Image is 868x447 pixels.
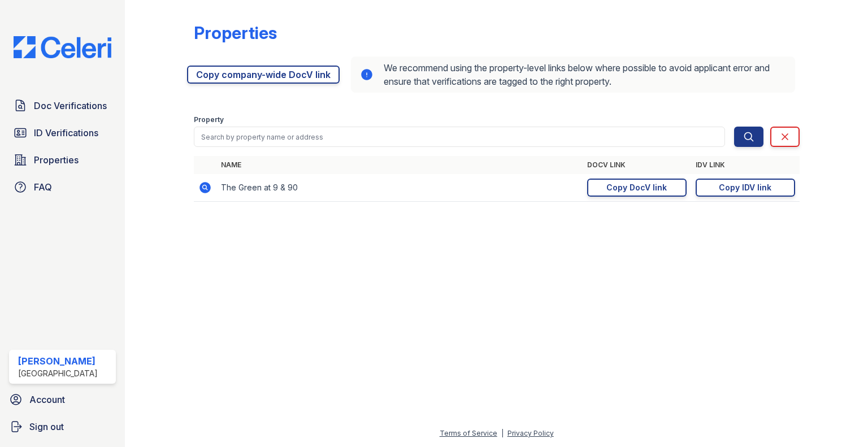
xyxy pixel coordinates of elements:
div: Copy IDV link [719,182,771,193]
a: Properties [9,149,116,171]
div: Properties [194,23,277,43]
div: We recommend using the property-level links below where possible to avoid applicant error and ens... [351,57,795,93]
a: Terms of Service [440,429,497,437]
th: DocV Link [583,156,691,174]
div: [PERSON_NAME] [18,354,98,368]
a: Doc Verifications [9,94,116,117]
div: | [501,429,504,437]
span: FAQ [34,180,52,194]
img: CE_Logo_Blue-a8612792a0a2168367f1c8372b55b34899dd931a85d93a1a3d3e32e68fde9ad4.png [5,36,120,58]
th: IDV Link [691,156,800,174]
div: [GEOGRAPHIC_DATA] [18,368,98,379]
span: Sign out [29,420,64,433]
label: Property [194,115,224,124]
div: Copy DocV link [606,182,667,193]
a: Sign out [5,415,120,438]
span: Account [29,393,65,406]
a: Account [5,388,120,411]
input: Search by property name or address [194,127,725,147]
td: The Green at 9 & 90 [216,174,583,202]
a: Copy company-wide DocV link [187,66,340,84]
span: Properties [34,153,79,167]
a: Privacy Policy [507,429,554,437]
th: Name [216,156,583,174]
a: ID Verifications [9,121,116,144]
a: FAQ [9,176,116,198]
span: ID Verifications [34,126,98,140]
span: Doc Verifications [34,99,107,112]
a: Copy IDV link [696,179,795,197]
a: Copy DocV link [587,179,687,197]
